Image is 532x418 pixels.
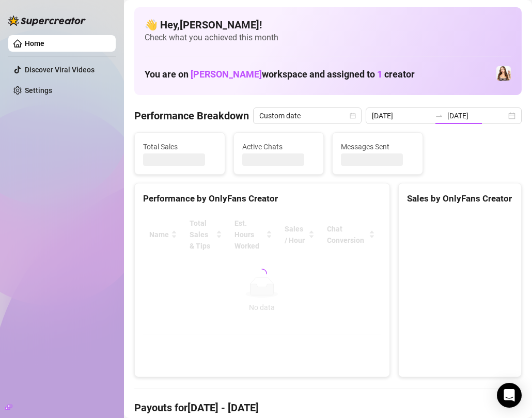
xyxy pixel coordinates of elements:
span: Custom date [259,108,355,123]
a: Settings [25,86,52,95]
img: Lydia [496,66,511,81]
span: to [435,112,443,120]
h4: 👋 Hey, [PERSON_NAME] ! [145,18,511,32]
span: Check what you achieved this month [145,32,511,43]
h1: You are on workspace and assigned to creator [145,69,415,80]
div: Performance by OnlyFans Creator [143,192,381,206]
span: build [5,404,12,411]
div: Open Intercom Messenger [497,383,522,408]
h4: Performance Breakdown [134,109,249,123]
span: loading [256,267,269,280]
img: logo-BBDzfeDw.svg [8,16,86,26]
span: swap-right [435,112,443,120]
div: Sales by OnlyFans Creator [407,192,513,206]
span: 1 [377,69,382,80]
a: Discover Viral Videos [25,66,95,74]
span: Messages Sent [341,141,414,152]
span: Active Chats [242,141,316,152]
a: Home [25,39,44,48]
span: Total Sales [143,141,216,152]
input: Start date [372,110,431,121]
span: calendar [350,113,356,119]
h4: Payouts for [DATE] - [DATE] [134,400,522,415]
span: [PERSON_NAME] [191,69,262,80]
input: End date [447,110,506,121]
